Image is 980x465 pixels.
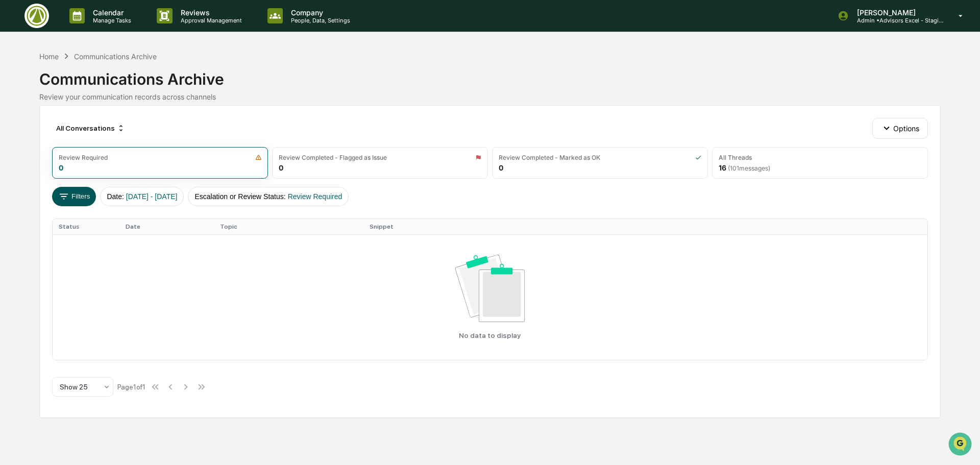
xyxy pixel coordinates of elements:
img: 1746055101610-c473b297-6a78-478c-a979-82029cc54cd1 [20,139,29,148]
div: 🗄️ [74,210,82,218]
a: 🖐️Preclearance [6,205,70,223]
img: No data available [455,255,524,322]
p: No data to display [459,331,521,339]
img: icon [475,154,481,161]
th: Snippet [363,219,927,234]
img: Jack Rasmussen [10,157,27,173]
span: ( 101 messages) [728,164,770,172]
p: Manage Tasks [85,17,136,24]
span: Preclearance [20,209,66,219]
button: Date:[DATE] - [DATE] [100,187,184,206]
p: Calendar [85,8,136,17]
div: 🖐️ [10,210,18,218]
button: Start new chat [174,81,186,93]
div: Communications Archive [39,62,941,88]
p: Admin • Advisors Excel - Staging [849,17,944,24]
button: Options [872,118,928,138]
div: Review Completed - Flagged as Issue [279,154,387,161]
img: 1746055101610-c473b297-6a78-478c-a979-82029cc54cd1 [10,78,29,96]
p: Reviews [173,8,247,17]
th: Topic [214,219,363,234]
span: [PERSON_NAME] [32,139,83,147]
img: Jack Rasmussen [10,129,27,145]
span: Review Required [288,192,342,201]
div: Page 1 of 1 [117,383,145,391]
span: [DATE] - [DATE] [126,192,178,201]
a: 🔎Data Lookup [6,224,68,242]
span: [PERSON_NAME] [32,166,83,175]
p: Approval Management [173,17,247,24]
div: 🔎 [10,229,18,237]
div: 0 [499,163,503,172]
img: 1746055101610-c473b297-6a78-478c-a979-82029cc54cd1 [20,167,29,175]
div: All Threads [719,154,752,161]
div: Review Completed - Marked as OK [499,154,600,161]
th: Date [119,219,214,234]
img: icon [695,154,701,161]
th: Status [53,219,119,234]
a: 🗄️Attestations [70,205,131,223]
div: Communications Archive [74,52,157,61]
span: Attestations [84,209,127,219]
div: 0 [59,163,63,172]
img: 8933085812038_c878075ebb4cc5468115_72.jpg [21,78,40,96]
button: See all [158,111,186,124]
span: Data Lookup [20,228,64,238]
button: Filters [52,187,96,206]
div: All Conversations [52,120,129,136]
div: 16 [719,163,770,172]
img: logo [24,4,49,28]
div: 0 [279,163,283,172]
span: Pylon [102,253,124,261]
div: Review Required [59,154,108,161]
div: Start new chat [46,78,167,88]
div: Home [39,52,59,61]
img: icon [255,154,262,161]
p: How can we help? [10,21,186,38]
div: We're available if you need us! [46,88,140,96]
div: Past conversations [10,113,68,121]
p: Company [283,8,355,17]
span: • [85,139,88,147]
span: [DATE] [90,139,111,147]
span: [DATE] [90,166,111,175]
button: Escalation or Review Status:Review Required [188,187,349,206]
span: • [85,166,88,175]
iframe: Open customer support [947,431,975,459]
a: Powered byPylon [72,253,124,261]
div: Review your communication records across channels [39,92,941,101]
p: People, Data, Settings [283,17,355,24]
p: [PERSON_NAME] [849,8,944,17]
